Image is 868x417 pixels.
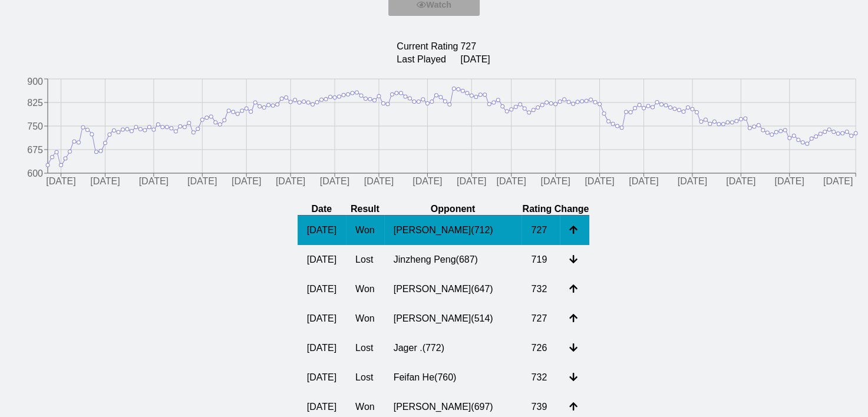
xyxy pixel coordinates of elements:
[27,145,43,155] tspan: 675
[384,333,522,363] td: Jager . ( 772 )
[46,177,75,187] tspan: [DATE]
[457,177,486,187] tspan: [DATE]
[396,54,458,65] td: Last Played
[27,77,43,87] tspan: 900
[298,203,346,216] th: Date
[629,177,658,187] tspan: [DATE]
[346,203,384,216] th: Result
[27,121,43,131] tspan: 750
[364,177,394,187] tspan: [DATE]
[346,245,384,274] td: Lost
[522,274,559,304] td: 732
[774,177,804,187] tspan: [DATE]
[522,304,559,333] td: 727
[522,245,559,274] td: 719
[346,333,384,363] td: Lost
[90,177,120,187] tspan: [DATE]
[726,177,755,187] tspan: [DATE]
[823,177,853,187] tspan: [DATE]
[298,304,346,333] td: [DATE]
[27,168,43,178] tspan: 600
[522,363,559,392] td: 732
[384,203,522,216] th: Opponent
[27,98,43,108] tspan: 825
[346,216,384,246] td: Won
[678,177,707,187] tspan: [DATE]
[384,363,522,392] td: Feifan He ( 760 )
[396,41,458,52] td: Current Rating
[187,177,217,187] tspan: [DATE]
[320,177,349,187] tspan: [DATE]
[298,363,346,392] td: [DATE]
[139,177,169,187] tspan: [DATE]
[298,245,346,274] td: [DATE]
[522,216,559,246] td: 727
[384,304,522,333] td: [PERSON_NAME] ( 514 )
[346,274,384,304] td: Won
[522,203,589,216] th: Rating Change
[384,274,522,304] td: [PERSON_NAME] ( 647 )
[585,177,614,187] tspan: [DATE]
[298,333,346,363] td: [DATE]
[384,245,522,274] td: Jinzheng Peng ( 687 )
[460,54,490,65] td: [DATE]
[346,363,384,392] td: Lost
[346,304,384,333] td: Won
[232,177,261,187] tspan: [DATE]
[540,177,570,187] tspan: [DATE]
[412,177,442,187] tspan: [DATE]
[298,216,346,246] td: [DATE]
[384,216,522,246] td: [PERSON_NAME] ( 712 )
[496,177,526,187] tspan: [DATE]
[460,41,490,52] td: 727
[522,333,559,363] td: 726
[298,274,346,304] td: [DATE]
[276,177,305,187] tspan: [DATE]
